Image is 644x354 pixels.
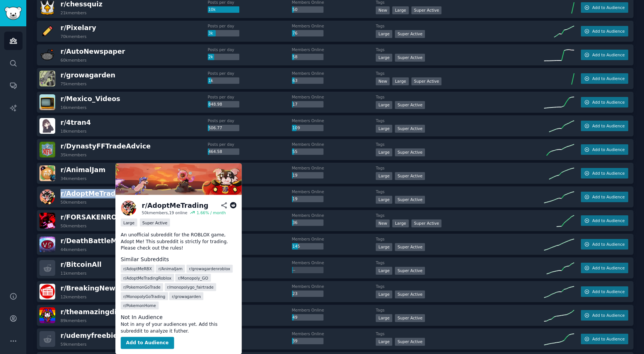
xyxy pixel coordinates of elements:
button: Add to Audience [581,73,628,84]
button: Add to Audience [581,239,628,250]
button: Add to Audience [581,168,628,179]
dt: Members Online [292,23,376,29]
span: Add to Audience [592,5,624,10]
span: Add to Audience [592,336,624,342]
div: Large [376,196,392,204]
dt: Members Online [292,236,376,242]
span: r/ growagardenroblox [189,266,230,271]
dt: Posts per day [208,284,292,289]
div: 506.77 [208,125,239,132]
span: r/ theamazingdigitalciru [60,308,147,316]
span: Add to Audience [592,313,624,318]
div: 49 [292,314,324,321]
dt: Posts per day [208,142,292,147]
span: r/ growagarden [172,293,201,299]
div: Super Active [395,125,425,133]
div: Super Active [395,54,425,62]
dt: Posts per day [208,23,292,29]
span: Add to Audience [592,218,624,223]
dt: Tags [376,189,544,194]
img: AnimalJam [39,165,55,181]
dt: Members Online [292,284,376,289]
button: Add to Audience [581,192,628,202]
div: Large [376,148,392,156]
dt: Members Online [292,189,376,194]
p: An unofficial subreddit for the ROBLOX game, Adopt Me! This subreddit is strictly for trading. Pl... [121,232,236,252]
div: 19 [292,172,324,179]
div: 3k [208,30,239,37]
dt: Posts per day [208,47,292,52]
div: Large [376,314,392,322]
div: 19 [292,196,324,203]
div: Super Active [395,314,425,322]
div: 36 [292,219,324,226]
div: Super Active [395,196,425,204]
dt: Posts per day [208,118,292,123]
div: 50 [292,6,324,13]
span: r/ Pixelary [60,24,96,32]
button: Add to Audience [581,334,628,344]
button: Add to Audience [121,337,174,349]
div: 2k [208,54,239,61]
dt: Posts per day [208,236,292,242]
dt: Members Online [292,142,376,147]
div: New [376,6,390,14]
div: 63 [292,77,324,84]
img: Pixelary [39,23,55,39]
dt: Similar Subreddits [121,256,236,263]
div: 848.98 [208,101,239,108]
dt: Posts per day [208,213,292,218]
dt: Members Online [292,165,376,171]
dt: Tags [376,71,544,76]
div: Super Active [411,6,442,14]
span: Add to Audience [592,29,624,34]
div: 50k members, 19 online [142,210,187,215]
button: Add to Audience [581,26,628,36]
dt: Not In Audience [121,313,236,321]
span: r/ AnimalJam [60,166,106,174]
div: Large [376,54,392,62]
dt: Tags [376,213,544,218]
dt: Tags [376,118,544,123]
div: 11k members [60,271,86,276]
div: Super Active [395,338,425,346]
div: Large [392,6,409,14]
div: Super Active [411,77,442,85]
button: Add to Audience [581,286,628,297]
button: Add to Audience [581,50,628,60]
dt: Posts per day [208,307,292,313]
div: 89k members [60,318,86,323]
div: Super Active [395,101,425,109]
div: Super Active [395,290,425,298]
img: AdoptMeTrading [121,200,136,216]
dt: Members Online [292,118,376,123]
span: Add to Audience [592,147,624,152]
div: 145 [292,243,324,250]
div: r/ AdoptMeTrading [142,201,208,210]
div: Large [376,172,392,180]
div: Large [376,101,392,109]
div: Large [376,30,392,38]
dt: Members Online [292,71,376,76]
dt: Members Online [292,331,376,336]
dt: Posts per day [208,260,292,265]
img: DynastyFFTradeAdvice [39,142,55,157]
button: Add to Audience [581,97,628,107]
span: r/ 4tran4 [60,119,91,126]
dt: Posts per day [208,94,292,100]
span: r/ DynastyFFTradeAdvice [60,142,151,150]
dt: Tags [376,331,544,336]
span: r/ MonopolyGoTrading [123,293,165,299]
dt: Members Online [292,94,376,100]
span: r/ AutoNewspaper [60,48,125,55]
div: Large [376,338,392,346]
img: theamazingdigitalciru [39,307,55,323]
div: Large [392,77,409,85]
div: 70k members [60,34,86,39]
dt: Tags [376,23,544,29]
div: 23 [292,290,324,297]
dt: Members Online [292,47,376,52]
div: Large [376,290,392,298]
div: 59k members [60,342,86,347]
div: Large [376,267,392,275]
